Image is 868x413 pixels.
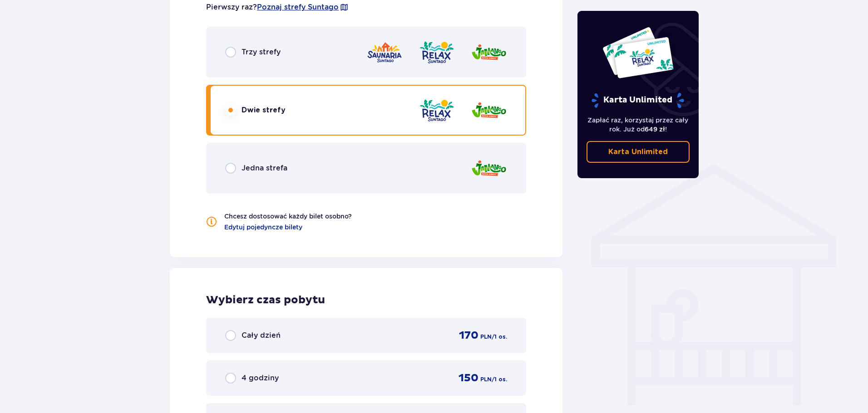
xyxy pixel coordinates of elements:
p: 150 [459,371,478,385]
img: zone logo [419,39,455,65]
span: 649 zł [645,126,665,133]
p: PLN [480,333,492,341]
a: Poznaj strefy Suntago [257,2,339,12]
p: Pierwszy raz? [206,2,349,12]
p: Karta Unlimited [591,92,685,108]
p: Wybierz czas pobytu [206,293,526,307]
img: zone logo [471,155,507,181]
a: Karta Unlimited [587,141,690,163]
p: Cały dzień [242,330,281,340]
p: Jedna strefa [242,163,287,173]
p: 170 [459,329,478,342]
p: Trzy strefy [242,47,281,57]
img: zone logo [366,39,403,65]
img: zone logo [471,97,507,123]
img: zone logo [419,97,455,123]
a: Edytuj pojedyncze bilety [224,223,302,232]
p: Karta Unlimited [608,147,668,157]
p: / 1 os. [492,333,507,341]
p: 4 godziny [242,373,279,383]
p: Dwie strefy [242,105,286,115]
p: PLN [480,375,492,384]
img: zone logo [471,39,507,65]
p: Zapłać raz, korzystaj przez cały rok. Już od ! [587,116,690,134]
p: / 1 os. [492,375,507,384]
p: Chcesz dostosować każdy bilet osobno? [224,212,352,221]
